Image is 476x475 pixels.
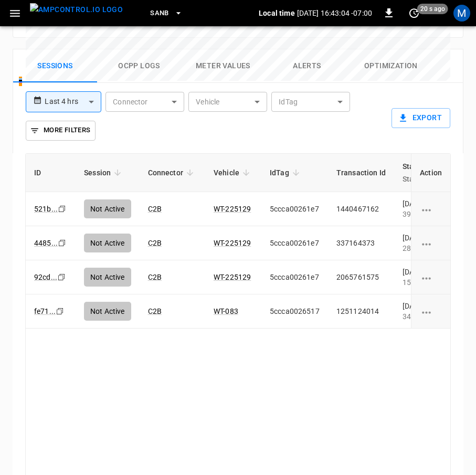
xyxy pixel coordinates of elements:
[403,311,455,322] div: 34.00%
[297,8,372,18] p: [DATE] 16:43:04 -07:00
[30,3,123,16] img: ampcontrol.io logo
[181,49,265,83] button: Meter Values
[392,108,450,128] button: Export
[406,5,422,22] button: set refresh interval
[45,92,101,112] div: Last 4 hrs
[26,154,76,192] th: ID
[420,272,442,282] div: charging session options
[403,173,439,185] p: Start SoC
[420,306,442,316] div: charging session options
[420,204,442,214] div: charging session options
[270,166,303,179] span: IdTag
[349,49,433,83] button: Optimization
[148,166,197,179] span: Connector
[328,260,394,294] td: 2065761575
[261,294,328,329] td: 5ccca0026517
[55,305,66,317] div: copy
[403,301,455,322] div: [DATE] 11:38:01
[57,271,67,283] div: copy
[84,302,131,321] div: Not Active
[146,3,187,24] button: SanB
[259,8,295,18] p: Local time
[328,154,394,192] th: Transaction Id
[150,7,169,19] span: SanB
[417,4,448,14] span: 20 s ago
[403,277,455,288] div: 15.00%
[261,260,328,294] td: 5ccca00261e7
[26,121,96,141] button: More Filters
[214,273,251,281] a: WT-225129
[420,238,442,248] div: charging session options
[453,5,470,22] div: profile-icon
[148,273,162,281] a: C2B
[411,154,450,192] th: Action
[265,49,349,83] button: Alerts
[328,294,394,329] td: 1251124014
[214,166,253,179] span: Vehicle
[84,166,124,179] span: Session
[84,268,131,287] div: Not Active
[13,49,97,83] button: Sessions
[97,49,181,83] button: Ocpp logs
[214,307,238,315] a: WT-083
[403,267,455,288] div: [DATE] 14:30:44
[403,160,439,185] div: Start Time
[403,160,452,185] span: Start TimeStart SoC
[148,307,162,315] a: C2B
